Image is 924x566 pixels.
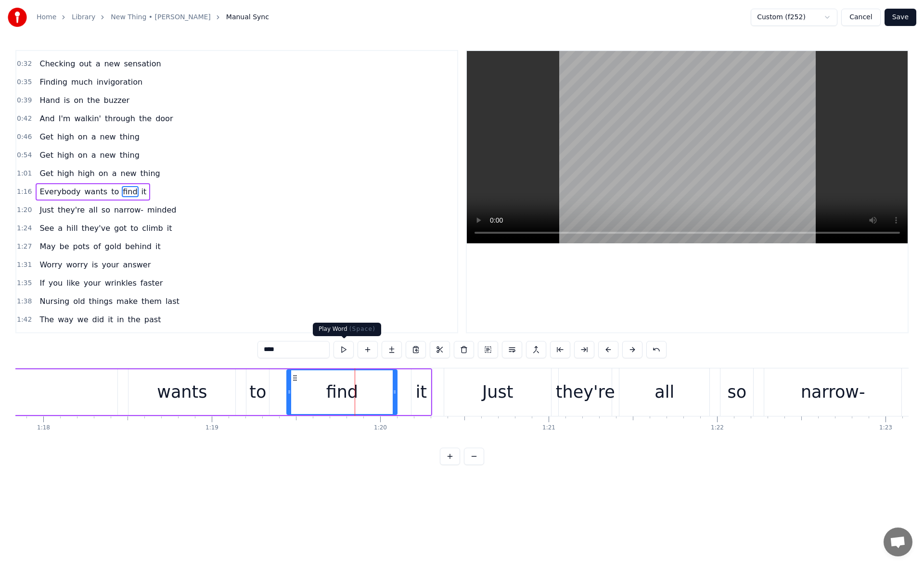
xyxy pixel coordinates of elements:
[17,297,32,306] span: 1:38
[65,223,78,234] span: hill
[127,314,141,325] span: the
[113,223,128,234] span: got
[801,379,865,405] div: narrow-
[841,9,880,26] button: Cancel
[17,242,32,252] span: 1:27
[38,186,81,197] span: Everybody
[96,76,143,88] span: invigoration
[38,277,45,289] span: If
[17,205,32,215] span: 1:20
[88,204,99,215] span: all
[205,424,218,432] div: 1:19
[91,259,99,270] span: is
[103,95,131,106] span: buzzer
[123,58,162,69] span: sensation
[17,315,32,325] span: 1:42
[38,113,55,124] span: And
[38,168,54,179] span: Get
[326,379,358,405] div: find
[72,296,86,307] span: old
[727,379,746,405] div: so
[226,13,269,22] span: Manual Sync
[72,13,95,22] a: Library
[138,113,153,124] span: the
[556,379,615,405] div: they're
[17,224,32,233] span: 1:24
[98,168,109,179] span: on
[90,131,97,142] span: a
[99,131,117,142] span: new
[104,113,136,124] span: through
[38,95,61,106] span: Hand
[38,241,56,252] span: May
[120,168,138,179] span: new
[111,168,118,179] span: a
[91,314,105,325] span: did
[48,277,64,289] span: you
[116,314,125,325] span: in
[17,187,32,197] span: 1:16
[63,95,71,106] span: is
[249,379,266,405] div: to
[38,150,54,161] span: Get
[37,13,56,22] a: Home
[37,424,50,432] div: 1:18
[374,424,387,432] div: 1:20
[38,76,68,88] span: Finding
[92,241,102,252] span: of
[104,241,123,252] span: gold
[86,95,101,106] span: the
[77,168,96,179] span: high
[129,223,139,234] span: to
[140,168,161,179] span: thing
[38,296,70,307] span: Nursing
[349,326,375,332] span: ( Space )
[38,259,63,270] span: Worry
[103,58,121,69] span: new
[17,77,32,87] span: 0:35
[17,96,32,105] span: 0:39
[58,113,72,124] span: I'm
[140,277,164,289] span: faster
[482,379,513,405] div: Just
[17,151,32,160] span: 0:54
[122,259,152,270] span: answer
[56,131,75,142] span: high
[119,150,141,161] span: thing
[77,314,90,325] span: we
[113,204,144,215] span: narrow-
[17,278,32,288] span: 1:35
[56,168,75,179] span: high
[99,150,117,161] span: new
[416,379,427,405] div: it
[77,131,89,142] span: on
[711,424,724,432] div: 1:22
[141,186,148,197] span: it
[166,223,173,234] span: it
[38,131,54,142] span: Get
[72,241,91,252] span: pots
[143,314,162,325] span: past
[654,379,674,405] div: all
[101,259,120,270] span: your
[119,131,141,142] span: thing
[88,296,114,307] span: things
[154,241,162,252] span: it
[57,223,64,234] span: a
[124,241,153,252] span: behind
[165,296,180,307] span: last
[146,204,177,215] span: minded
[17,260,32,270] span: 1:31
[73,113,102,124] span: walkin'
[885,9,916,26] button: Save
[17,169,32,178] span: 1:01
[84,186,109,197] span: wants
[110,186,120,197] span: to
[111,13,211,22] a: New Thing • [PERSON_NAME]
[81,223,111,234] span: they've
[115,296,139,307] span: make
[879,424,892,432] div: 1:23
[70,76,94,88] span: much
[101,204,111,215] span: so
[17,59,32,69] span: 0:32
